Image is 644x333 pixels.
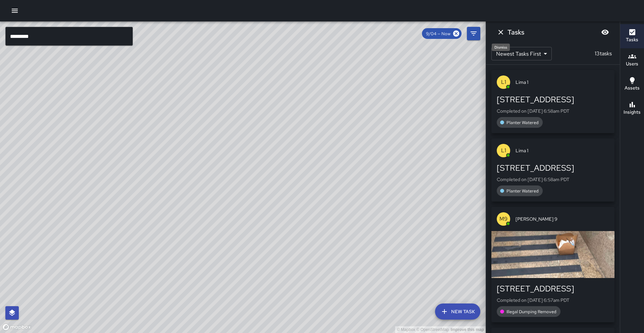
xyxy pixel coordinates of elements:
[494,25,507,39] button: Dismiss
[491,70,614,133] button: L1Lima 1[STREET_ADDRESS]Completed on [DATE] 6:58am PDTPlanter Watered
[598,25,612,39] button: Blur
[620,48,644,72] button: Users
[620,24,644,48] button: Tasks
[626,60,638,68] h6: Users
[467,27,480,40] button: Filters
[502,188,543,194] span: Planter Watered
[625,85,640,92] h6: Assets
[497,163,609,173] div: [STREET_ADDRESS]
[491,207,614,322] button: M9[PERSON_NAME] 9[STREET_ADDRESS]Completed on [DATE] 6:57am PDTIllegal Dumping Removed
[497,176,609,183] p: Completed on [DATE] 6:58am PDT
[507,27,524,38] h6: Tasks
[491,47,552,60] div: Newest Tasks First
[592,50,614,58] p: 13 tasks
[502,309,560,315] span: Illegal Dumping Removed
[497,297,609,303] p: Completed on [DATE] 6:57am PDT
[620,72,644,97] button: Assets
[624,109,641,116] h6: Insights
[620,97,644,121] button: Insights
[497,283,609,294] div: [STREET_ADDRESS]
[492,44,510,51] div: Dismiss
[501,147,506,155] p: L1
[499,215,507,223] p: M9
[516,147,609,154] span: Lima 1
[497,94,609,105] div: [STREET_ADDRESS]
[501,78,506,86] p: L1
[502,120,543,125] span: Planter Watered
[516,216,609,222] span: [PERSON_NAME] 9
[422,31,454,37] span: 9/04 — Now
[422,28,462,39] div: 9/04 — Now
[491,138,614,202] button: L1Lima 1[STREET_ADDRESS]Completed on [DATE] 6:58am PDTPlanter Watered
[497,108,609,114] p: Completed on [DATE] 6:58am PDT
[435,303,480,320] button: New Task
[626,36,638,44] h6: Tasks
[516,79,609,86] span: Lima 1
